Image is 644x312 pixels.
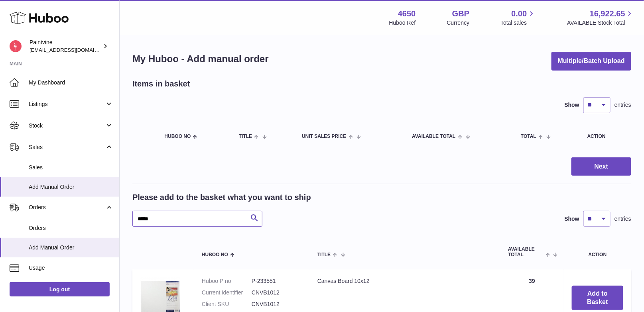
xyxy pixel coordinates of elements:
[565,215,579,223] label: Show
[567,19,634,27] span: AVAILABLE Stock Total
[30,47,117,53] span: [EMAIL_ADDRESS][DOMAIN_NAME]
[565,101,579,109] label: Show
[447,19,470,27] div: Currency
[202,252,228,257] span: Huboo no
[500,8,536,27] a: 0.00 Total sales
[29,183,113,191] span: Add Manual Order
[551,52,631,71] button: Multiple/Batch Upload
[202,300,252,308] dt: Client SKU
[29,244,113,251] span: Add Manual Order
[29,204,105,211] span: Orders
[572,286,623,310] button: Add to Basket
[29,79,113,86] span: My Dashboard
[202,289,252,296] dt: Current identifier
[132,53,269,65] h1: My Huboo - Add manual order
[500,19,536,27] span: Total sales
[614,101,631,109] span: entries
[252,277,301,285] dd: P-233551
[132,192,311,203] h2: Please add to the basket what you want to ship
[29,100,105,108] span: Listings
[29,164,113,171] span: Sales
[567,8,634,27] a: 16,922.65 AVAILABLE Stock Total
[10,282,110,296] a: Log out
[614,215,631,223] span: entries
[29,143,105,151] span: Sales
[164,134,191,139] span: Huboo no
[10,40,22,52] img: euan@paintvine.co.uk
[317,252,331,257] span: Title
[512,8,527,19] span: 0.00
[571,157,631,176] button: Next
[202,277,252,285] dt: Huboo P no
[252,300,301,308] dd: CNVB1012
[521,134,536,139] span: Total
[239,134,252,139] span: Title
[398,8,416,19] strong: 4650
[29,264,113,272] span: Usage
[30,39,101,54] div: Paintvine
[508,247,544,257] span: AVAILABLE Total
[389,19,416,27] div: Huboo Ref
[587,134,623,139] div: Action
[302,134,346,139] span: Unit Sales Price
[590,8,625,19] span: 16,922.65
[452,8,469,19] strong: GBP
[29,224,113,232] span: Orders
[252,289,301,296] dd: CNVB1012
[29,122,105,130] span: Stock
[412,134,455,139] span: AVAILABLE Total
[564,239,631,265] th: Action
[132,78,190,89] h2: Items in basket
